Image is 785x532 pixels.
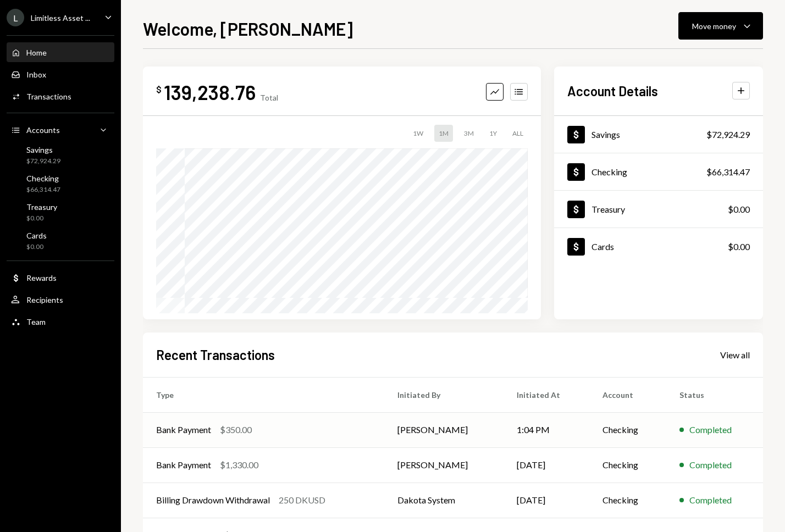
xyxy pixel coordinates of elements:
[7,42,114,62] a: Home
[460,125,478,142] div: 3M
[728,240,750,253] div: $0.00
[26,317,46,326] div: Team
[26,231,47,240] div: Cards
[26,214,57,223] div: $0.00
[143,18,353,40] h1: Welcome, [PERSON_NAME]
[706,165,750,179] div: $66,314.47
[504,447,590,483] td: [DATE]
[156,458,211,472] div: Bank Payment
[7,228,114,254] a: Cards$0.00
[567,82,658,100] h2: Account Details
[384,377,504,412] th: Initiated By
[26,242,47,252] div: $0.00
[156,423,211,436] div: Bank Payment
[26,92,71,101] div: Transactions
[156,346,275,364] h2: Recent Transactions
[434,125,453,142] div: 1M
[689,494,732,507] div: Completed
[260,93,278,102] div: Total
[589,483,666,518] td: Checking
[26,70,46,79] div: Inbox
[26,157,60,166] div: $72,924.29
[279,494,325,507] div: 250 DKUSD
[26,125,60,135] div: Accounts
[220,423,252,436] div: $350.00
[720,350,750,361] div: View all
[689,423,732,436] div: Completed
[706,128,750,141] div: $72,924.29
[591,167,627,177] div: Checking
[589,447,666,483] td: Checking
[504,377,590,412] th: Initiated At
[554,228,763,265] a: Cards$0.00
[156,494,270,507] div: Billing Drawdown Withdrawal
[666,377,763,412] th: Status
[26,145,60,154] div: Savings
[31,13,90,23] div: Limitless Asset ...
[554,116,763,153] a: Savings$72,924.29
[589,412,666,447] td: Checking
[384,483,504,518] td: Dakota System
[384,447,504,483] td: [PERSON_NAME]
[26,185,60,195] div: $66,314.47
[504,412,590,447] td: 1:04 PM
[7,86,114,106] a: Transactions
[678,12,763,40] button: Move money
[504,483,590,518] td: [DATE]
[485,125,501,142] div: 1Y
[7,9,24,26] div: L
[384,412,504,447] td: [PERSON_NAME]
[26,273,57,282] div: Rewards
[591,241,614,252] div: Cards
[7,268,114,287] a: Rewards
[720,348,750,361] a: View all
[7,199,114,225] a: Treasury$0.00
[220,458,258,472] div: $1,330.00
[689,458,732,472] div: Completed
[164,80,256,104] div: 139,238.76
[554,191,763,228] a: Treasury$0.00
[554,153,763,190] a: Checking$66,314.47
[7,64,114,84] a: Inbox
[591,129,620,140] div: Savings
[26,295,63,304] div: Recipients
[143,377,384,412] th: Type
[7,170,114,197] a: Checking$66,314.47
[7,290,114,309] a: Recipients
[26,202,57,212] div: Treasury
[408,125,428,142] div: 1W
[26,48,47,57] div: Home
[156,84,162,95] div: $
[728,203,750,216] div: $0.00
[7,312,114,331] a: Team
[692,20,736,32] div: Move money
[26,174,60,183] div: Checking
[7,142,114,168] a: Savings$72,924.29
[591,204,625,214] div: Treasury
[7,120,114,140] a: Accounts
[508,125,528,142] div: ALL
[589,377,666,412] th: Account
